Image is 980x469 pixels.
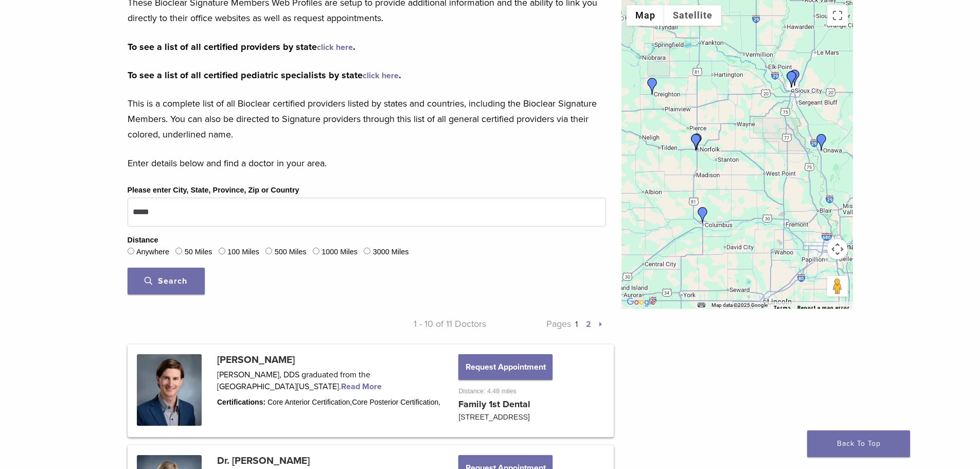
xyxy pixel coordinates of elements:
[827,239,848,259] button: Map camera controls
[827,276,848,297] button: Drag Pegman onto the map to open Street View
[813,134,830,150] div: Dr. Sheila Duarte
[128,235,158,246] legend: Distance
[227,247,259,258] label: 100 Miles
[322,247,358,258] label: 1000 Miles
[575,319,578,329] a: 1
[363,71,399,81] a: click here
[827,5,848,26] button: Toggle fullscreen view
[373,247,409,258] label: 3000 Miles
[664,5,721,26] button: Show satellite imagery
[586,319,591,329] a: 2
[128,185,299,196] label: Please enter City, State, Province, Zip or Country
[698,302,705,309] button: Keyboard shortcuts
[145,276,187,286] span: Search
[627,5,664,26] button: Show street map
[807,430,910,457] a: Back To Top
[711,302,768,308] span: Map data ©2025 Google
[136,247,169,258] label: Anywhere
[317,42,353,53] a: click here
[624,296,658,309] img: Google
[787,70,803,86] div: Dr. Kevin Lilly
[774,305,791,311] a: Terms
[694,207,711,223] div: Dr. Brandon Mizner
[128,268,205,294] button: Search
[644,78,661,94] div: Dr. Christina Cambre
[185,247,212,258] label: 50 Miles
[128,155,606,171] p: Enter details below and find a doctor in your area.
[689,133,705,150] div: Dr. Rachel Wade
[486,316,606,332] p: Pages
[128,96,606,142] p: This is a complete list of all Bioclear certified providers listed by states and countries, inclu...
[624,296,658,309] a: Open this area in Google Maps (opens a new window)
[458,354,552,380] button: Request Appointment
[783,71,800,88] div: Family First Dental
[688,134,704,150] div: Dr. Kyle Papousek
[128,70,401,81] strong: To see a list of all certified pediatric specialists by state .
[275,247,307,258] label: 500 Miles
[797,305,850,310] a: Report a map error
[367,316,487,332] p: 1 - 10 of 11 Doctors
[128,41,355,53] strong: To see a list of all certified providers by state .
